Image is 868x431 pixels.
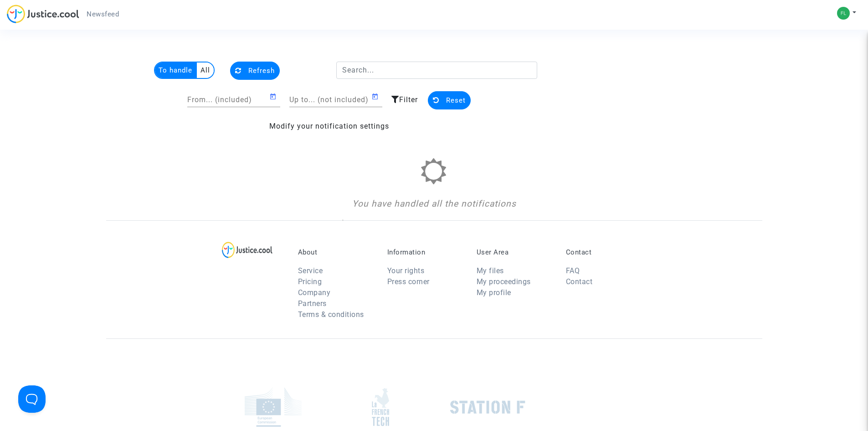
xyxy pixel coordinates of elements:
img: europe_commision.png [245,387,302,427]
a: Modify your notification settings [269,122,389,130]
multi-toggle-item: To handle [155,62,197,78]
a: My proceedings [477,277,531,286]
img: french_tech.png [372,388,389,426]
a: Terms & conditions [298,310,364,319]
img: stationf.png [450,400,525,414]
p: Contact [566,248,642,256]
a: My files [477,266,504,275]
span: Newsfeed [87,10,119,18]
span: Filter [399,95,418,104]
a: Service [298,266,323,275]
a: Contact [566,277,593,286]
a: Partners [298,299,327,308]
a: My profile [477,288,511,297]
button: Open calendar [371,91,382,102]
button: Reset [428,91,471,109]
p: User Area [477,248,552,256]
a: Newsfeed [79,7,126,21]
span: Reset [446,96,466,104]
a: FAQ [566,266,580,275]
multi-toggle-item: All [197,62,214,78]
img: logo-lg.svg [222,242,272,258]
button: Refresh [230,62,280,80]
img: jc-logo.svg [7,5,79,23]
a: Press corner [387,277,430,286]
div: You have handled all the notifications [226,197,642,211]
iframe: Help Scout Beacon - Open [18,385,46,413]
img: 27626d57a3ba4a5b969f53e3f2c8e71c [837,7,850,20]
a: Company [298,288,331,297]
p: Information [387,248,463,256]
input: Search... [336,62,537,79]
a: Your rights [387,266,425,275]
span: Refresh [248,67,275,75]
button: Open calendar [269,91,280,102]
a: Pricing [298,277,322,286]
p: About [298,248,374,256]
